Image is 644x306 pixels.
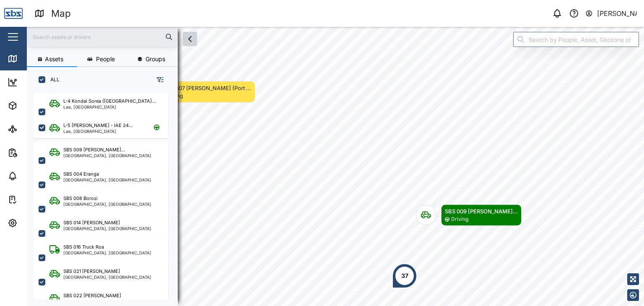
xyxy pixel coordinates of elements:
div: [GEOGRAPHIC_DATA], [GEOGRAPHIC_DATA] [63,153,151,158]
div: SBS 007 [PERSON_NAME] (Port ... [164,84,251,92]
div: L-4 Kondai Sorea ([GEOGRAPHIC_DATA]... [63,98,156,105]
div: Lae, [GEOGRAPHIC_DATA] [63,105,156,109]
div: Map marker [135,81,255,103]
span: Assets [45,56,63,62]
div: 37 [401,271,408,280]
div: Driving [451,215,468,223]
div: [PERSON_NAME] [597,8,637,19]
div: Map marker [392,263,417,288]
div: Map marker [416,205,522,226]
span: People [96,56,115,62]
input: Search by People, Asset, Geozone or Place [513,32,639,47]
div: Map [22,54,41,63]
div: [GEOGRAPHIC_DATA], [GEOGRAPHIC_DATA] [63,251,151,255]
div: SBS 009 [PERSON_NAME]... [445,207,518,215]
div: Settings [22,218,52,228]
div: Reports [22,148,50,157]
label: ALL [45,76,60,83]
div: [GEOGRAPHIC_DATA], [GEOGRAPHIC_DATA] [63,275,151,279]
span: Groups [145,56,165,62]
div: SBS 008 Borosi [63,195,98,202]
canvas: Map [27,27,644,306]
div: SBS 014 [PERSON_NAME] [63,219,120,226]
button: [PERSON_NAME] [585,8,637,19]
div: Dashboard [22,78,60,87]
img: Main Logo [4,4,23,23]
div: [GEOGRAPHIC_DATA], [GEOGRAPHIC_DATA] [63,226,151,231]
div: Map [51,6,71,21]
div: Lae, [GEOGRAPHIC_DATA] [63,129,132,133]
div: [GEOGRAPHIC_DATA], [GEOGRAPHIC_DATA] [63,202,151,206]
div: Assets [22,101,48,110]
div: Sites [22,124,42,134]
div: SBS 021 [PERSON_NAME] [63,268,120,275]
div: SBS 016 Truck Roa [63,244,104,251]
div: Tasks [22,195,45,204]
div: [GEOGRAPHIC_DATA], [GEOGRAPHIC_DATA] [63,178,151,182]
input: Search assets or drivers [32,31,173,43]
div: SBS 022 [PERSON_NAME] [63,292,121,299]
div: SBS 009 [PERSON_NAME]... [63,146,125,153]
div: Alarms [22,171,48,181]
div: grid [34,90,177,299]
div: SBS 004 Eranga [63,171,99,178]
div: L-5 [PERSON_NAME] - IAE 24... [63,122,132,129]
